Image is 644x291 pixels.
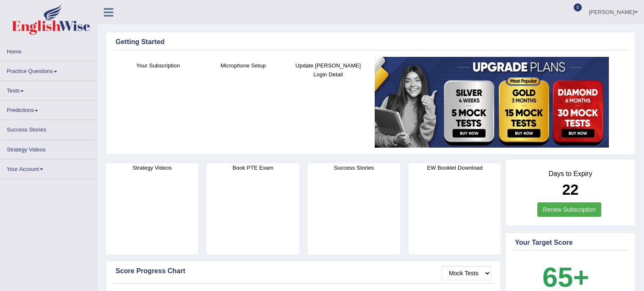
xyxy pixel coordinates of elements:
a: Tests [0,81,97,98]
h4: Your Subscription [120,61,196,70]
img: small5.jpg [375,57,609,148]
div: Getting Started [116,37,626,47]
b: 22 [562,181,579,198]
h4: Microphone Setup [205,61,282,70]
span: 0 [574,3,582,11]
h4: Update [PERSON_NAME] Login Detail [290,61,367,79]
h4: Book PTE Exam [207,163,299,172]
h4: EW Booklet Download [409,163,501,172]
h4: Strategy Videos [106,163,198,172]
a: Success Stories [0,120,97,137]
a: Strategy Videos [0,140,97,157]
a: Your Account [0,159,97,176]
div: Your Target Score [515,238,626,248]
a: Predictions [0,101,97,117]
a: Home [0,42,97,59]
a: Practice Questions [0,62,97,78]
div: Score Progress Chart [116,266,491,276]
h4: Success Stories [308,163,400,172]
a: Renew Subscription [537,202,601,217]
h4: Days to Expiry [515,170,626,178]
